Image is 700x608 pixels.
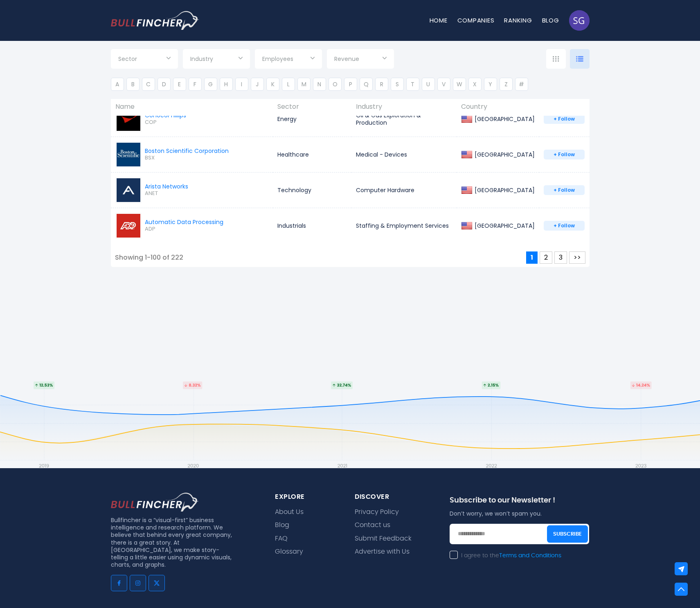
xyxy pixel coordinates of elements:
a: Blog [542,16,559,25]
li: X [468,78,482,91]
div: Boston Scientific Corporation [145,147,229,155]
a: ConocoPhillips COP [115,106,186,132]
span: Sector [118,55,137,63]
li: C [142,78,155,91]
div: Showing 1-100 of 222 [115,254,183,262]
div: [GEOGRAPHIC_DATA] [473,186,535,194]
button: 2 [540,251,552,264]
td: Technology [273,172,351,208]
div: [GEOGRAPHIC_DATA] [473,151,535,158]
div: Discover [355,493,430,501]
span: Employees [262,55,293,63]
input: Selection [118,52,171,67]
th: Name [111,98,273,116]
a: Terms and Conditions [499,553,561,559]
a: Go to instagram [130,575,146,591]
button: 1 [526,251,538,264]
a: About Us [275,508,304,516]
div: [GEOGRAPHIC_DATA] [473,115,535,123]
a: Companies [457,16,495,25]
img: footer logo [111,493,199,512]
li: V [437,78,450,91]
a: Automatic Data Processing ADP [115,213,223,239]
a: Advertise with Us [355,548,410,556]
a: Go to homepage [111,11,199,30]
li: D [158,78,171,91]
a: Go to twitter [149,575,165,591]
input: Selection [334,52,387,67]
li: I [235,78,248,91]
span: ADP [145,226,223,233]
th: Sector [273,98,351,116]
li: H [220,78,233,91]
a: Arista Networks ANET [115,177,188,203]
li: R [375,78,388,91]
th: Industry [351,98,457,116]
a: Privacy Policy [355,508,399,516]
button: Subscribe [547,525,588,543]
a: FAQ [275,535,288,543]
li: E [173,78,186,91]
td: Energy [273,101,351,137]
li: # [515,78,528,91]
td: Industrials [273,208,351,243]
img: ADP.jpeg [117,214,140,238]
span: COP [145,119,186,126]
li: Q [360,78,373,91]
a: Glossary [275,548,303,556]
li: Z [500,78,513,91]
td: Staffing & Employment Services [351,208,457,243]
a: Go to facebook [111,575,127,591]
a: Contact us [355,521,390,529]
div: Subscribe to our Newsletter ! [450,496,590,509]
a: Submit Feedback [355,535,412,543]
li: T [406,78,419,91]
iframe: reCAPTCHA [450,565,574,597]
li: Y [484,78,497,91]
li: P [344,78,357,91]
span: ANET [145,190,188,197]
li: O [329,78,342,91]
p: Bullfincher is a “visual-first” business intelligence and research platform. We believe that behi... [111,516,235,568]
li: U [422,78,435,91]
li: F [189,78,202,91]
input: Selection [190,52,243,67]
a: Blog [275,521,289,529]
label: I agree to the [450,552,561,559]
span: Industry [190,55,213,63]
a: + follow [544,221,585,231]
img: icon-comp-grid.svg [553,56,559,62]
img: Bullfincher logo [111,11,199,30]
li: N [313,78,326,91]
li: A [111,78,124,91]
img: ANET.png [117,178,140,202]
a: Ranking [504,16,532,25]
td: Medical - Devices [351,137,457,172]
li: J [251,78,264,91]
td: Healthcare [273,137,351,172]
li: K [266,78,279,91]
input: Selection [262,52,315,67]
li: S [391,78,404,91]
img: icon-comp-list-view.svg [576,56,583,62]
li: G [204,78,217,91]
li: M [297,78,311,91]
td: Oil & Gas Exploration & Production [351,101,457,137]
a: Boston Scientific Corporation BSX [115,141,229,168]
span: BSX [145,155,229,162]
a: + follow [544,150,585,159]
div: Automatic Data Processing [145,218,223,226]
a: + follow [544,185,585,195]
button: >> [569,251,585,264]
div: [GEOGRAPHIC_DATA] [473,222,535,229]
img: COP.png [117,107,140,131]
td: Computer Hardware [351,172,457,208]
li: W [453,78,466,91]
img: BSX.png [117,143,140,166]
div: explore [275,493,335,501]
li: L [282,78,295,91]
p: Don’t worry, we won’t spam you. [450,510,590,517]
div: Arista Networks [145,183,188,190]
th: Country [457,98,539,116]
button: 3 [554,251,567,264]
